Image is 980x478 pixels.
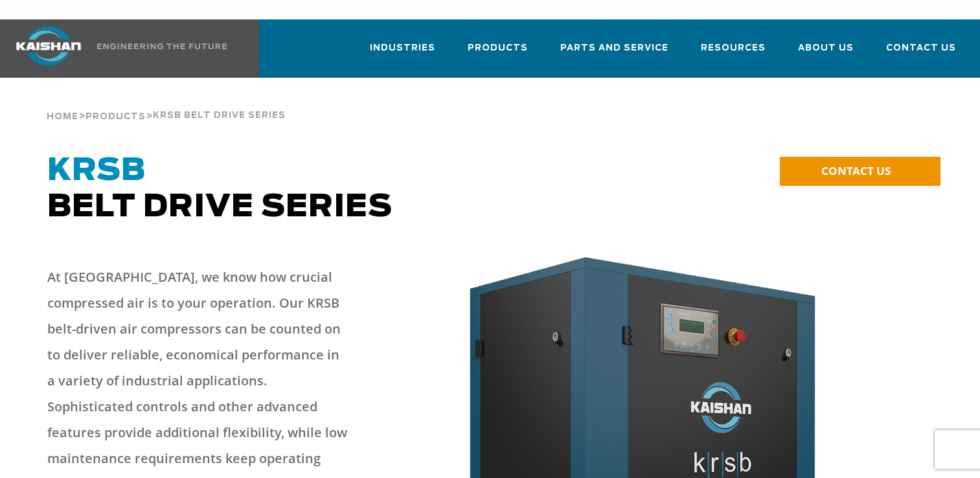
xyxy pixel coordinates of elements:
span: krsb belt drive series [153,111,286,120]
img: Engineering the future [97,43,227,49]
span: Industries [370,41,435,56]
span: Belt Drive Series [47,155,393,223]
span: Products [85,113,146,121]
a: Home [47,110,78,122]
a: Industries [370,31,435,75]
a: Contact Us [886,31,956,75]
span: About Us [798,41,854,56]
span: KRSB [47,155,146,187]
a: Products [85,110,146,122]
a: About Us [798,31,854,75]
span: Contact Us [886,41,956,56]
span: Resources [701,41,766,56]
span: CONTACT US [821,163,891,178]
a: Parts and Service [560,31,668,75]
span: Home [47,113,78,121]
a: Products [468,31,528,75]
div: > > [47,78,286,127]
span: Parts and Service [560,41,668,56]
a: Resources [701,31,766,75]
a: CONTACT US [780,157,940,186]
span: Products [468,41,528,56]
